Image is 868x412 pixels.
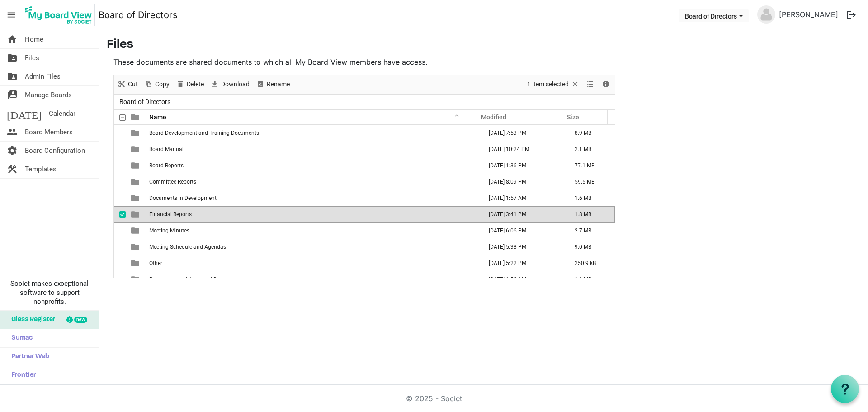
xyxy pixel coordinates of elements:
[479,190,565,206] td: May 12, 2025 1:57 AM column header Modified
[146,125,479,141] td: Board Development and Training Documents is template cell column header Name
[149,162,184,169] span: Board Reports
[114,190,126,206] td: checkbox
[114,125,126,141] td: checkbox
[74,317,87,323] div: new
[114,255,126,271] td: checkbox
[209,79,251,90] button: Download
[146,174,479,190] td: Committee Reports is template cell column header Name
[149,195,217,201] span: Documents in Development
[266,79,291,90] span: Rename
[107,38,861,53] h3: Files
[25,123,73,141] span: Board Members
[479,271,565,288] td: May 12, 2025 1:56 AM column header Modified
[679,9,749,22] button: Board of Directors dropdownbutton
[114,271,126,288] td: checkbox
[479,255,565,271] td: December 09, 2024 5:22 PM column header Modified
[126,206,146,223] td: is template cell column header type
[7,104,42,123] span: [DATE]
[757,5,775,24] img: no-profile-picture.svg
[479,157,565,174] td: August 13, 2025 1:36 PM column header Modified
[25,67,61,85] span: Admin Files
[7,142,18,160] span: settings
[7,123,18,141] span: people
[146,255,479,271] td: Other is template cell column header Name
[173,75,207,94] div: Delete
[186,79,205,90] span: Delete
[149,227,189,234] span: Meeting Minutes
[114,141,126,157] td: checkbox
[7,86,18,104] span: switch_account
[149,130,259,136] span: Board Development and Training Documents
[114,174,126,190] td: checkbox
[479,206,565,223] td: August 29, 2025 3:41 PM column header Modified
[524,75,583,94] div: Clear selection
[7,348,49,366] span: Partner Web
[479,141,565,157] td: January 07, 2025 10:24 PM column header Modified
[567,114,579,121] span: Size
[598,75,613,94] div: Details
[114,239,126,255] td: checkbox
[25,142,85,160] span: Board Configuration
[585,79,595,90] button: View dropdownbutton
[146,141,479,157] td: Board Manual is template cell column header Name
[600,79,612,90] button: Details
[479,125,565,141] td: December 26, 2024 7:53 PM column header Modified
[565,157,615,174] td: 77.1 MB is template cell column header Size
[149,276,241,283] span: Permanent and Approved Documents
[149,114,166,121] span: Name
[146,223,479,239] td: Meeting Minutes is template cell column header Name
[149,211,192,218] span: Financial Reports
[146,157,479,174] td: Board Reports is template cell column header Name
[7,67,18,85] span: folder_shared
[253,75,293,94] div: Rename
[126,190,146,206] td: is template cell column header type
[126,255,146,271] td: is template cell column header type
[116,79,140,90] button: Cut
[118,96,172,108] span: Board of Directors
[126,239,146,255] td: is template cell column header type
[406,394,462,403] a: © 2025 - Societ
[481,114,506,121] span: Modified
[479,174,565,190] td: September 03, 2025 8:09 PM column header Modified
[22,4,95,26] img: My Board View Logo
[141,75,173,94] div: Copy
[25,30,43,48] span: Home
[565,271,615,288] td: 1.1 MB is template cell column header Size
[7,30,18,48] span: home
[126,223,146,239] td: is template cell column header type
[49,104,75,123] span: Calendar
[583,75,598,94] div: View
[22,4,99,26] a: My Board View Logo
[146,190,479,206] td: Documents in Development is template cell column header Name
[25,86,72,104] span: Manage Boards
[126,271,146,288] td: is template cell column header type
[255,79,292,90] button: Rename
[99,6,178,24] a: Board of Directors
[7,366,36,384] span: Frontier
[479,239,565,255] td: October 06, 2025 5:38 PM column header Modified
[3,6,20,24] span: menu
[775,5,842,24] a: [PERSON_NAME]
[842,5,861,24] button: logout
[565,239,615,255] td: 9.0 MB is template cell column header Size
[114,75,141,94] div: Cut
[146,206,479,223] td: Financial Reports is template cell column header Name
[149,260,162,266] span: Other
[149,244,226,250] span: Meeting Schedule and Agendas
[126,157,146,174] td: is template cell column header type
[127,79,139,90] span: Cut
[113,57,615,67] p: These documents are shared documents to which all My Board View members have access.
[126,141,146,157] td: is template cell column header type
[126,125,146,141] td: is template cell column header type
[7,311,55,329] span: Glass Register
[7,329,33,347] span: Sumac
[565,125,615,141] td: 8.9 MB is template cell column header Size
[526,79,570,90] span: 1 item selected
[479,223,565,239] td: October 05, 2025 6:06 PM column header Modified
[114,223,126,239] td: checkbox
[154,79,170,90] span: Copy
[146,271,479,288] td: Permanent and Approved Documents is template cell column header Name
[565,174,615,190] td: 59.5 MB is template cell column header Size
[565,223,615,239] td: 2.7 MB is template cell column header Size
[149,179,196,185] span: Committee Reports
